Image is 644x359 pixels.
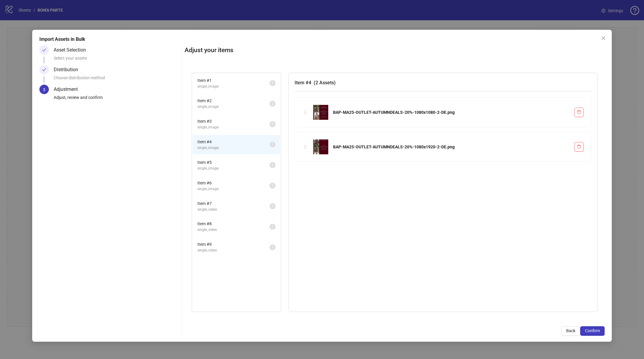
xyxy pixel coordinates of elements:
[271,204,273,208] span: 2
[54,45,91,55] div: Asset Selection
[577,144,581,149] span: delete
[197,77,270,84] span: Item # 1
[295,79,591,86] h3: Item # 4
[197,125,270,130] span: single_image
[42,68,46,72] span: check
[197,186,270,192] span: single_image
[54,85,83,94] div: Adjustment
[580,326,605,336] button: Confirm
[197,97,270,104] span: Item # 2
[270,203,275,209] sup: 2
[197,180,270,186] span: Item # 6
[271,245,273,249] span: 2
[333,144,569,150] div: BAP-MA25-OUTLET-AUTUMNDEALS-20%-1080x1920-2-DE.png
[577,110,581,114] span: delete
[314,80,336,86] span: ( 2 Assets )
[270,162,275,168] sup: 2
[303,110,307,114] span: holder
[197,248,270,253] span: single_video
[54,94,179,104] div: Adjust, review and confirm
[197,139,270,145] span: Item # 4
[197,207,270,212] span: single_video
[42,48,46,52] span: check
[39,36,605,43] div: Import Assets in Bulk
[271,163,273,167] span: 2
[561,326,580,336] button: Back
[197,84,270,89] span: single_image
[271,122,273,126] span: 2
[271,102,273,106] span: 2
[333,109,569,116] div: BAP-MA25-OUTLET-AUTUMNDEALS-20%-1080x1080-2-DE.png
[574,142,584,152] button: Delete
[271,81,273,85] span: 2
[566,328,575,333] span: Back
[197,118,270,125] span: Item # 3
[197,227,270,233] span: single_video
[270,142,275,147] sup: 2
[585,328,600,333] span: Confirm
[43,87,45,92] span: 3
[54,55,179,65] div: Select your assets
[197,166,270,171] span: single_image
[197,200,270,207] span: Item # 7
[599,33,608,43] button: Close
[303,145,307,149] span: holder
[197,104,270,110] span: single_image
[185,45,605,55] h2: Adjust your items
[313,139,328,154] img: BAP-MA25-OUTLET-AUTUMNDEALS-20%-1080x1920-2-DE.png
[302,144,309,150] div: holder
[271,225,273,229] span: 2
[270,101,275,107] sup: 2
[197,145,270,151] span: single_image
[574,108,584,117] button: Delete
[54,74,179,85] div: Choose distribution method
[270,80,275,86] sup: 2
[601,36,606,41] span: close
[270,224,275,230] sup: 2
[302,109,309,116] div: holder
[197,159,270,166] span: Item # 5
[313,105,328,120] img: BAP-MA25-OUTLET-AUTUMNDEALS-20%-1080x1080-2-DE.png
[271,184,273,188] span: 2
[270,244,275,250] sup: 2
[197,220,270,227] span: Item # 8
[270,121,275,127] sup: 2
[197,241,270,248] span: Item # 9
[270,183,275,189] sup: 2
[271,142,273,147] span: 2
[54,65,83,74] div: Distribution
